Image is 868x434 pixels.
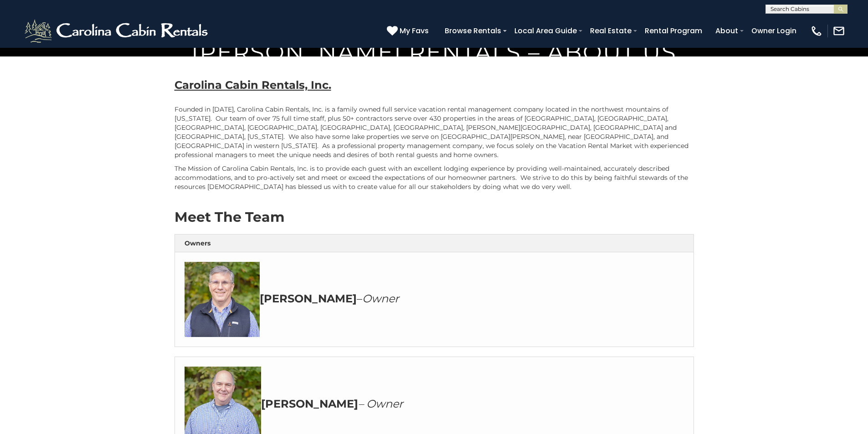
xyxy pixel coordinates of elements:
strong: Meet The Team [175,209,284,225]
a: Owner Login [747,23,801,39]
strong: Owners [185,239,211,247]
a: Browse Rentals [440,23,506,39]
img: mail-regular-white.png [832,25,845,37]
a: My Favs [387,25,431,37]
em: – Owner [358,397,403,410]
img: White-1-2.png [23,17,212,45]
a: Real Estate [586,23,636,39]
strong: [PERSON_NAME] [261,397,358,410]
img: phone-regular-white.png [810,25,823,37]
b: Carolina Cabin Rentals, Inc. [175,78,331,92]
p: Founded in [DATE], Carolina Cabin Rentals, Inc. is a family owned full service vacation rental ma... [175,105,694,159]
a: About [711,23,743,39]
h3: – [185,262,684,337]
strong: [PERSON_NAME] [260,292,357,305]
a: Rental Program [640,23,707,39]
em: Owner [362,292,399,305]
a: Local Area Guide [510,23,581,39]
p: The Mission of Carolina Cabin Rentals, Inc. is to provide each guest with an excellent lodging ex... [175,164,694,191]
span: My Favs [400,25,429,36]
